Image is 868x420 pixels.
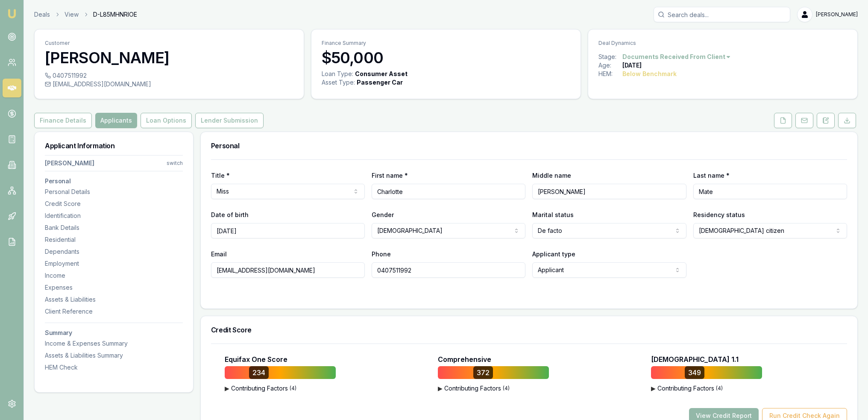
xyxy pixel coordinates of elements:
[622,61,642,70] div: [DATE]
[45,271,183,280] div: Income
[372,250,391,258] label: Phone
[598,61,622,70] div: Age:
[34,113,92,128] button: Finance Details
[598,70,622,78] div: HEM:
[716,385,723,392] span: ( 4 )
[225,384,229,393] span: ▶
[45,295,183,304] div: Assets & Liabilities
[45,339,183,348] div: Income & Expenses Summary
[45,159,94,167] div: [PERSON_NAME]
[95,113,137,128] button: Applicants
[322,40,570,47] p: Finance Summary
[322,70,353,78] div: Loan Type:
[211,250,227,258] label: Email
[372,211,394,218] label: Gender
[651,384,762,393] button: ▶Contributing Factors(4)
[195,113,264,128] button: Lender Submission
[45,235,183,244] div: Residential
[34,113,94,128] a: Finance Details
[598,40,847,47] p: Deal Dynamics
[372,172,408,179] label: First name *
[45,223,183,232] div: Bank Details
[141,113,192,128] button: Loan Options
[693,211,745,218] label: Residency status
[532,172,571,179] label: Middle name
[322,49,570,66] h3: $50,000
[45,71,293,80] div: 0407511992
[654,7,790,22] input: Search deals
[357,78,403,87] div: Passenger Car
[45,188,183,196] div: Personal Details
[438,384,549,393] button: ▶Contributing Factors(4)
[622,53,731,61] button: Documents Received From Client
[45,80,293,88] div: [EMAIL_ADDRESS][DOMAIN_NAME]
[290,385,296,392] span: ( 4 )
[65,10,79,19] a: View
[211,211,249,218] label: Date of birth
[651,354,739,364] p: [DEMOGRAPHIC_DATA] 1.1
[167,160,183,167] div: switch
[355,70,408,78] div: Consumer Asset
[34,10,50,19] a: Deals
[45,178,183,184] h3: Personal
[7,9,17,19] img: emu-icon-u.png
[532,250,575,258] label: Applicant type
[438,384,443,393] span: ▶
[45,200,183,208] div: Credit Score
[94,113,139,128] a: Applicants
[45,247,183,256] div: Dependants
[532,211,574,218] label: Marital status
[211,326,847,333] h3: Credit Score
[816,11,858,18] span: [PERSON_NAME]
[139,113,194,128] a: Loan Options
[194,113,265,128] a: Lender Submission
[249,366,269,379] div: 234
[45,330,183,336] h3: Summary
[225,384,336,393] button: ▶Contributing Factors(4)
[598,53,622,61] div: Stage:
[685,366,704,379] div: 349
[622,70,677,78] div: Below Benchmark
[211,172,230,179] label: Title *
[45,363,183,372] div: HEM Check
[322,78,355,87] div: Asset Type :
[438,354,491,364] p: Comprehensive
[651,384,656,393] span: ▶
[45,351,183,360] div: Assets & Liabilities Summary
[34,10,137,19] nav: breadcrumb
[93,10,137,19] span: D-L85MHNRIOE
[693,172,730,179] label: Last name *
[45,259,183,268] div: Employment
[45,142,183,149] h3: Applicant Information
[45,283,183,292] div: Expenses
[473,366,493,379] div: 372
[503,385,510,392] span: ( 4 )
[45,211,183,220] div: Identification
[45,49,293,66] h3: [PERSON_NAME]
[211,223,365,238] input: DD/MM/YYYY
[45,40,293,47] p: Customer
[211,142,847,149] h3: Personal
[45,307,183,316] div: Client Reference
[372,262,525,278] input: 0431 234 567
[225,354,287,364] p: Equifax One Score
